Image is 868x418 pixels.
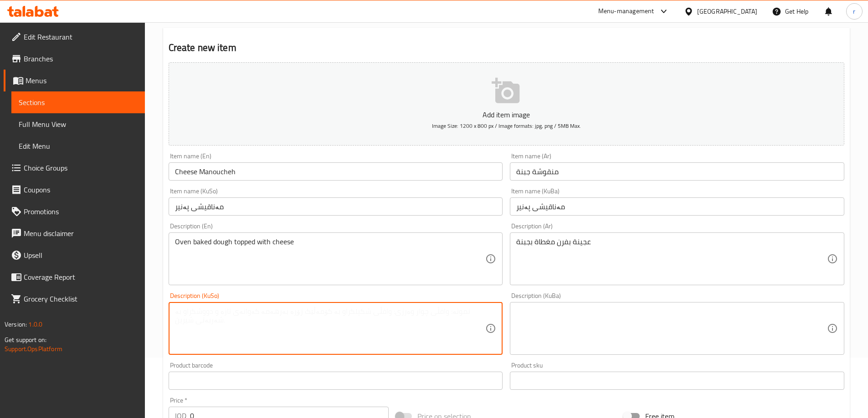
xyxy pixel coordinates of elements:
a: Grocery Checklist [4,288,145,310]
div: [GEOGRAPHIC_DATA] [697,6,757,16]
span: Promotions [24,206,138,217]
span: Upsell [24,250,138,261]
a: Menu disclaimer [4,222,145,244]
a: Edit Menu [11,135,145,157]
a: Branches [4,48,145,70]
a: Coupons [4,179,145,201]
span: Version: [5,318,27,330]
span: Branches [24,53,138,64]
span: Coupons [24,184,138,195]
button: Add item imageImage Size: 1200 x 800 px / Image formats: jpg, png / 5MB Max. [169,62,844,146]
input: Enter name En [169,162,503,181]
span: Edit Menu [19,141,138,151]
a: Full Menu View [11,113,145,135]
input: Please enter product barcode [169,372,503,390]
input: Enter name Ar [510,162,844,181]
input: Enter name KuBa [510,197,844,216]
a: Coverage Report [4,266,145,288]
span: Choice Groups [24,162,138,173]
span: Edit Restaurant [24,31,138,42]
a: Upsell [4,244,145,266]
p: Add item image [183,109,830,120]
h2: Create new item [169,41,844,55]
span: 1.0.0 [28,318,42,330]
textarea: Oven baked dough topped with cheese [175,237,486,281]
input: Enter name KuSo [169,197,503,216]
span: r [853,6,855,16]
a: Promotions [4,201,145,222]
div: Menu-management [598,6,654,17]
a: Menus [4,70,145,91]
a: Edit Restaurant [4,26,145,48]
textarea: عجينة بفرن مغطاة بجبنة [516,237,827,281]
span: Menus [26,75,138,86]
span: Coverage Report [24,272,138,282]
a: Choice Groups [4,157,145,179]
span: Sections [19,97,138,108]
span: Get support on: [5,334,46,346]
input: Please enter product sku [510,372,844,390]
span: Image Size: 1200 x 800 px / Image formats: jpg, png / 5MB Max. [432,121,581,131]
span: Full Menu View [19,119,138,130]
span: Menu disclaimer [24,228,138,239]
a: Sections [11,91,145,113]
a: Support.OpsPlatform [5,343,62,355]
span: Grocery Checklist [24,293,138,304]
